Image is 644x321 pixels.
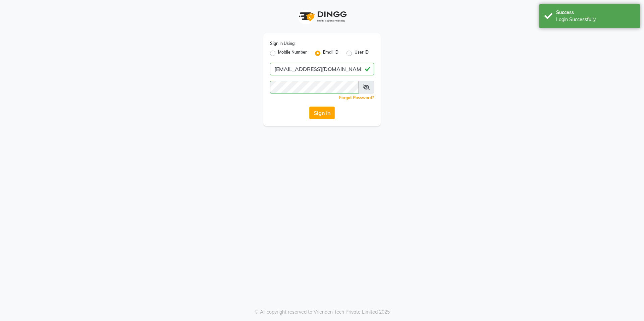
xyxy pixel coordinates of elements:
label: Sign In Using: [270,41,296,47]
img: logo1.svg [295,7,349,26]
a: Forgot Password? [339,95,374,100]
input: Username [270,63,374,75]
input: Username [270,81,359,93]
div: Login Successfully. [556,16,635,23]
label: Email ID [323,49,338,57]
button: Sign In [309,107,335,119]
label: Mobile Number [278,49,307,57]
div: Success [556,9,635,16]
label: User ID [355,49,369,57]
